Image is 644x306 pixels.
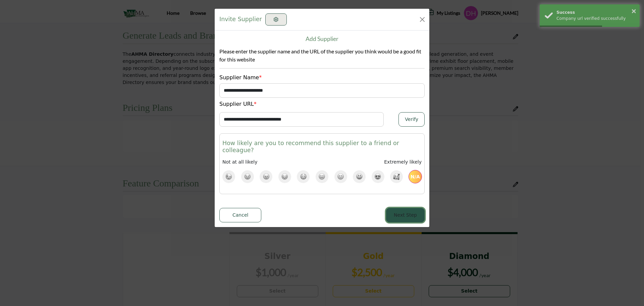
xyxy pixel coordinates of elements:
label: Supplier URL [219,100,257,108]
input: Supplier Name [219,83,425,98]
p: Please enter the supplier name and the URL of the supplier you think would be a good fit for this... [219,47,425,63]
img: emoji rating 6 [318,173,325,180]
button: Close [418,15,427,24]
img: emoji rating 3 [263,173,270,180]
span: N/A [409,170,422,183]
input: Enter Website URL [219,112,384,127]
span: Extremely likely [384,159,422,165]
span: Not at all likely [222,159,257,165]
label: Supplier Name [219,74,262,82]
div: Company url verified successfully [556,15,635,21]
h3: How likely are you to recommend this supplier to a friend or colleague? [222,140,422,154]
h1: Invite Supplier [219,15,262,24]
img: emoji rating 7 [337,173,344,180]
button: Cancel [219,208,261,222]
img: emoji rating 1 [225,173,232,180]
img: emoji rating 4 [281,173,288,180]
div: Success [556,9,635,15]
h5: Add Supplier [306,35,338,42]
button: Verify [398,112,425,127]
button: × [631,7,637,14]
img: emoji rating 2 [244,173,251,180]
button: Next Step [386,208,425,222]
img: emoji rating 10 [393,173,400,180]
img: emoji rating 5 [300,173,307,180]
img: emoji rating 8 [356,173,363,180]
img: emoji rating 9 [374,173,381,180]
